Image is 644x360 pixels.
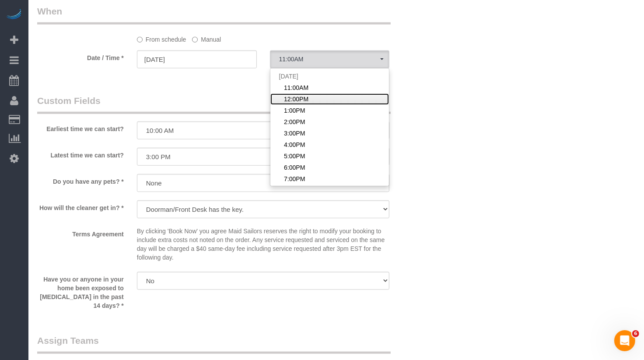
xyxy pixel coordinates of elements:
[137,50,257,68] input: MM/DD/YYYY
[279,56,381,63] span: 11:00AM
[284,118,305,126] span: 2:00PM
[31,50,130,62] label: Date / Time *
[31,227,130,239] label: Terms Agreement
[31,148,130,160] label: Latest time we can start?
[31,174,130,186] label: Do you have any pets? *
[284,140,305,149] span: 4:00PM
[5,9,23,21] img: Automaid Logo
[284,129,305,138] span: 3:00PM
[37,94,391,114] legend: Custom Fields
[31,272,130,310] label: Have you or anyone in your home been exposed to [MEDICAL_DATA] in the past 14 days? *
[632,330,639,337] span: 6
[31,121,130,133] label: Earliest time we can start?
[37,334,391,354] legend: Assign Teams
[31,200,130,212] label: How will the cleaner get in? *
[284,83,308,92] span: 11:00AM
[284,152,305,160] span: 5:00PM
[284,163,305,172] span: 6:00PM
[284,106,305,115] span: 1:00PM
[192,37,198,43] input: Manual
[614,330,635,351] iframe: Intercom live chat
[192,32,221,44] label: Manual
[137,32,186,44] label: From schedule
[137,227,390,262] p: By clicking 'Book Now' you agree Maid Sailors reserves the right to modify your booking to includ...
[279,73,298,80] span: [DATE]
[137,37,143,43] input: From schedule
[37,5,391,25] legend: When
[270,50,390,68] button: 11:00AM
[284,95,308,103] span: 12:00PM
[284,175,305,183] span: 7:00PM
